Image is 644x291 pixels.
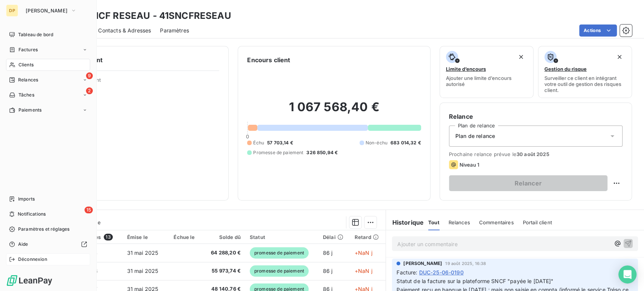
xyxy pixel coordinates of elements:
span: Notifications [18,211,46,217]
span: DUC-25-06-0190 [419,268,464,276]
div: Délai [323,234,346,240]
img: Logo LeanPay [6,274,53,286]
div: Retard [355,234,381,240]
span: Prochaine relance prévue le [449,151,622,157]
span: [PERSON_NAME] [403,260,442,267]
span: Propriétés Client [61,77,219,87]
span: Portail client [523,219,552,225]
a: Paramètres et réglages [6,223,90,235]
span: Commentaires [479,219,514,225]
span: 683 014,32 € [390,139,421,146]
span: Factures [18,46,38,53]
h6: Encours client [247,55,290,64]
span: Niveau 1 [460,162,479,168]
span: Limite d’encours [446,66,486,72]
span: Relances [449,219,470,225]
a: Clients [6,59,90,71]
span: [PERSON_NAME] [26,8,68,14]
span: Gestion du risque [544,66,587,72]
span: 86 j [323,268,333,274]
span: 64 288,20 € [206,249,241,257]
span: Tableau de bord [18,31,53,38]
span: 30 août 2025 [516,151,549,157]
span: Relances [18,77,38,83]
h2: 1 067 568,40 € [247,100,421,122]
span: Non-échu [366,139,387,146]
span: Échu [253,139,264,146]
span: Surveiller ce client en intégrant votre outil de gestion des risques client. [544,75,626,93]
span: Imports [18,196,35,202]
span: +NaN j [355,250,372,256]
div: Émise le [127,234,165,240]
span: Tâches [18,92,34,98]
div: DP [6,5,18,17]
a: 2Tâches [6,89,90,101]
span: 86 j [323,250,333,256]
button: Gestion du risqueSurveiller ce client en intégrant votre outil de gestion des risques client. [538,46,632,98]
span: 19 août 2025, 16:38 [445,261,486,266]
button: Relancer [449,175,607,191]
span: Tout [428,219,440,225]
div: Statut [250,234,314,240]
h6: Relance [449,112,622,121]
span: 31 mai 2025 [127,268,158,274]
span: 13 [104,234,112,240]
a: Aide [6,238,90,250]
div: Solde dû [206,234,241,240]
span: 0 [246,133,249,139]
h3: RFF SNCF RESEAU - 41SNCFRESEAU [66,9,231,23]
span: 55 973,74 € [206,267,241,275]
span: promesse de paiement [250,265,309,277]
span: Clients [18,61,34,68]
h6: Historique [386,218,424,227]
span: Plan de relance [455,132,495,140]
h6: Informations client [46,55,219,64]
a: Tableau de bord [6,29,90,41]
span: Ajouter une limite d’encours autorisé [446,75,527,87]
a: Factures [6,44,90,56]
div: Open Intercom Messenger [618,265,636,283]
span: 2 [86,87,93,94]
span: 326 850,94 € [306,149,338,156]
button: Actions [579,25,617,37]
a: 9Relances [6,74,90,86]
span: Promesse de paiement [253,149,303,156]
span: +NaN j [355,268,372,274]
div: Échue le [174,234,197,240]
span: Déconnexion [18,256,47,263]
span: Paiements [18,107,41,113]
span: Paramètres et réglages [18,226,69,233]
span: Contacts & Adresses [98,27,151,34]
span: 9 [86,72,93,79]
span: Paramètres [160,27,189,34]
a: Imports [6,193,90,205]
span: Aide [18,241,28,248]
span: 15 [85,207,93,213]
span: 31 mai 2025 [127,250,158,256]
button: Limite d’encoursAjouter une limite d’encours autorisé [440,46,533,98]
span: Facture : [397,268,417,276]
span: 57 703,14 € [267,139,293,146]
span: promesse de paiement [250,247,309,259]
a: Paiements [6,104,90,116]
